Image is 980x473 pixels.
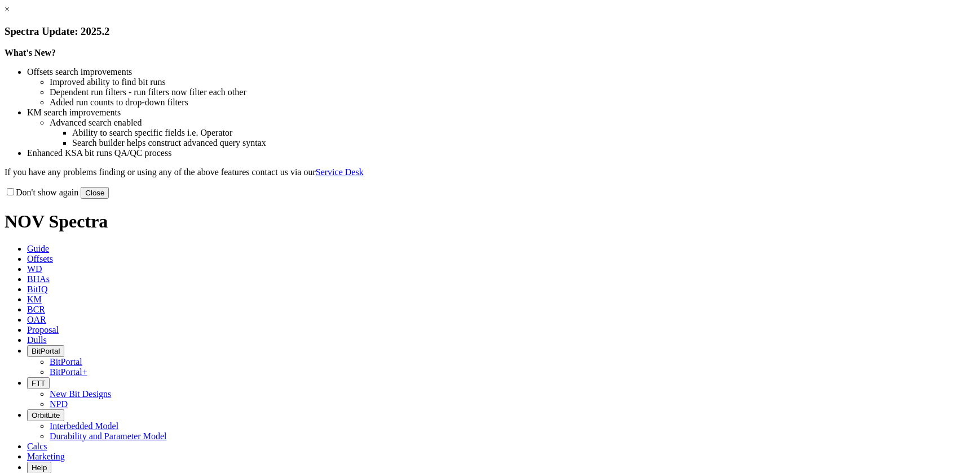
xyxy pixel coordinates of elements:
a: BitPortal+ [50,367,87,377]
li: Dependent run filters - run filters now filter each other [50,87,975,97]
li: Improved ability to find bit runs [50,77,975,87]
span: BHAs [27,274,50,284]
input: Don't show again [7,188,14,195]
label: Don't show again [5,188,78,197]
span: KM [27,294,42,304]
span: FTT [32,379,45,387]
span: OAR [27,315,46,324]
span: OrbitLite [32,411,60,420]
h1: NOV Spectra [5,211,975,232]
span: BitIQ [27,284,47,294]
span: Guide [27,244,49,253]
li: Advanced search enabled [50,118,975,128]
li: Ability to search specific fields i.e. Operator [72,128,975,138]
span: Offsets [27,254,53,264]
li: Added run counts to drop-down filters [50,97,975,108]
span: Dulls [27,335,47,345]
button: Close [81,187,109,199]
a: BitPortal [50,357,82,367]
li: Enhanced KSA bit runs QA/QC process [27,148,975,158]
a: Service Desk [316,167,364,177]
p: If you have any problems finding or using any of the above features contact us via our [5,167,975,177]
span: WD [27,264,42,274]
a: NPD [50,399,68,409]
a: × [5,5,10,14]
a: New Bit Designs [50,389,111,399]
span: Calcs [27,441,47,451]
span: Help [32,463,47,472]
li: Search builder helps construct advanced query syntax [72,138,975,148]
span: BitPortal [32,347,60,355]
span: Marketing [27,452,65,461]
li: KM search improvements [27,108,975,118]
a: Interbedded Model [50,421,118,431]
h3: Spectra Update: 2025.2 [5,25,975,38]
span: BCR [27,305,45,314]
li: Offsets search improvements [27,67,975,77]
strong: What's New? [5,48,56,57]
a: Durability and Parameter Model [50,431,167,441]
span: Proposal [27,325,59,334]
